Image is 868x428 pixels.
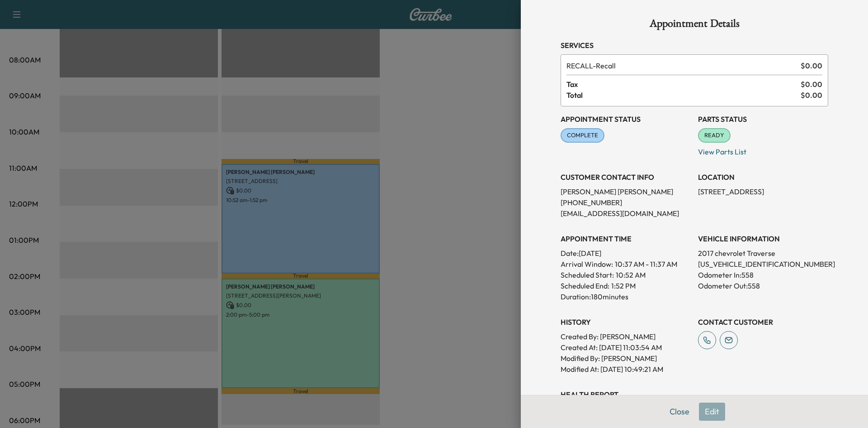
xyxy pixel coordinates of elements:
h3: LOCATION [698,172,828,183]
h3: VEHICLE INFORMATION [698,233,828,244]
p: Modified At : [DATE] 10:49:21 AM [561,364,691,375]
h3: APPOINTMENT TIME [561,233,691,244]
h1: Appointment Details [561,18,828,33]
h3: CONTACT CUSTOMER [698,317,828,327]
p: View Parts List [698,143,828,157]
p: [US_VEHICLE_IDENTIFICATION_NUMBER] [698,259,828,269]
p: 2017 chevrolet Traverse [698,248,828,259]
p: [PERSON_NAME] [PERSON_NAME] [561,186,691,197]
p: Scheduled Start: [561,269,614,280]
p: Created At : [DATE] 11:03:54 AM [561,342,691,353]
span: $ 0.00 [801,90,822,101]
h3: Services [561,40,828,51]
h3: Health Report [561,389,828,400]
h3: CUSTOMER CONTACT INFO [561,172,691,183]
p: [PHONE_NUMBER] [561,197,691,208]
p: [STREET_ADDRESS] [698,186,828,197]
span: COMPLETE [561,131,604,140]
span: READY [699,131,730,140]
p: Arrival Window: [561,259,691,269]
span: $ 0.00 [801,79,822,90]
p: Duration: 180 minutes [561,291,691,302]
p: Scheduled End: [561,280,609,291]
p: [EMAIL_ADDRESS][DOMAIN_NAME] [561,208,691,219]
h3: Appointment Status [561,114,691,125]
p: 10:52 AM [616,269,646,280]
span: Total [566,90,801,101]
span: 10:37 AM - 11:37 AM [615,259,677,269]
p: 1:52 PM [611,280,636,291]
p: Odometer In: 558 [698,269,828,280]
p: Odometer Out: 558 [698,280,828,291]
p: Date: [DATE] [561,248,691,259]
p: Created By : [PERSON_NAME] [561,331,691,342]
span: Recall [566,60,797,71]
span: $ 0.00 [801,60,822,71]
h3: Parts Status [698,114,828,125]
h3: History [561,317,691,327]
button: Close [664,403,695,421]
p: Modified By : [PERSON_NAME] [561,353,691,364]
span: Tax [566,79,801,90]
